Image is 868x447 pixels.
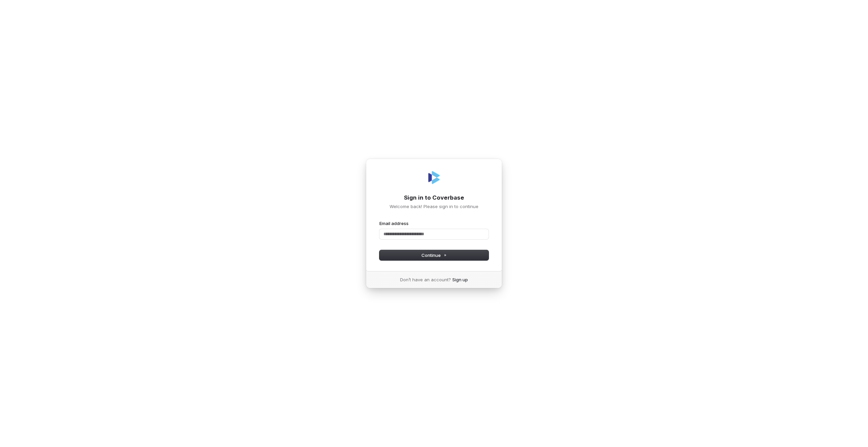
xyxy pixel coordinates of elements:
p: Welcome back! Please sign in to continue [379,203,489,209]
button: Continue [379,250,489,260]
span: Continue [421,252,447,258]
h1: Sign in to Coverbase [379,194,489,202]
img: Coverbase [426,169,442,186]
span: Don’t have an account? [400,277,451,283]
a: Sign up [452,277,468,283]
label: Email address [379,220,409,226]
